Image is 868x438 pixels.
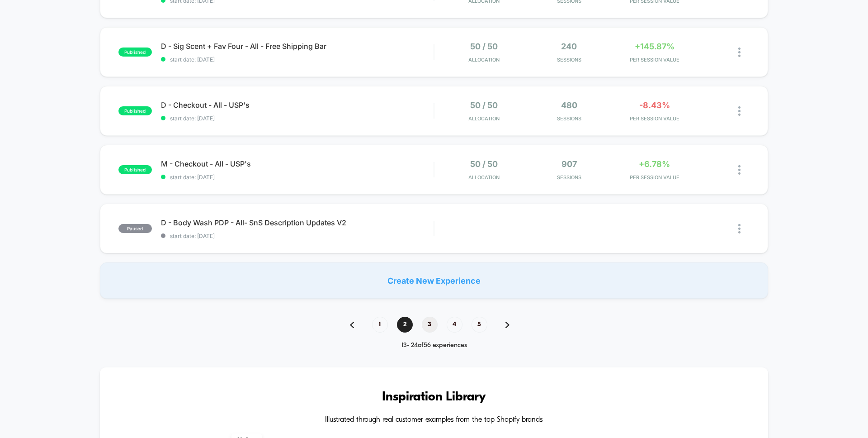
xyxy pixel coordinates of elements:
[561,100,577,110] span: 480
[161,233,434,239] span: start date: [DATE]
[118,165,152,174] span: published
[127,390,741,405] h3: Inspiration Library
[161,218,434,227] span: D - Body Wash PDP - All- SnS Description Updates V2
[561,159,577,169] span: 907
[372,317,388,333] span: 1
[447,317,462,333] span: 4
[561,42,577,51] span: 240
[529,174,610,181] span: Sessions
[161,42,434,51] span: D - Sig Scent + Fav Four - All - Free Shipping Bar
[738,106,741,116] img: close
[614,115,695,122] span: PER SESSION VALUE
[635,42,675,51] span: +145.87%
[529,57,610,63] span: Sessions
[118,48,152,57] span: published
[738,224,741,233] img: close
[100,262,768,299] div: Create New Experience
[505,322,509,328] img: pagination forward
[468,174,500,181] span: Allocation
[468,115,500,122] span: Allocation
[738,48,741,57] img: close
[127,416,741,424] h4: Illustrated through real customer examples from the top Shopify brands
[472,317,487,333] span: 5
[738,165,741,175] img: close
[639,159,670,169] span: +6.78%
[118,224,152,233] span: paused
[161,174,434,181] span: start date: [DATE]
[639,100,670,110] span: -8.43%
[161,159,434,168] span: M - Checkout - All - USP's
[468,57,500,63] span: Allocation
[341,342,528,349] div: 13 - 24 of 56 experiences
[350,322,354,328] img: pagination back
[470,100,498,110] span: 50 / 50
[397,317,413,333] span: 2
[422,317,438,333] span: 3
[118,106,152,115] span: published
[529,115,610,122] span: Sessions
[161,56,434,63] span: start date: [DATE]
[470,42,498,51] span: 50 / 50
[161,115,434,122] span: start date: [DATE]
[470,159,498,169] span: 50 / 50
[614,57,695,63] span: PER SESSION VALUE
[614,174,695,181] span: PER SESSION VALUE
[161,100,434,109] span: D - Checkout - All - USP's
